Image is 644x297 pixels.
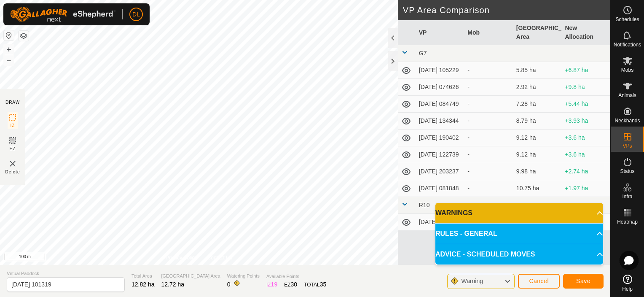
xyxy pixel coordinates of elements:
th: [GEOGRAPHIC_DATA] Area [513,20,562,45]
button: Reset Map [4,30,14,40]
span: 30 [291,281,298,288]
span: G7 [419,50,427,57]
span: Notifications [614,42,641,47]
span: Infra [622,194,632,199]
th: New Allocation [561,20,610,45]
td: +5.44 ha [561,96,610,113]
button: Map Layers [19,31,29,41]
a: Help [611,271,644,295]
h2: VP Area Comparison [403,5,610,15]
td: +2.74 ha [561,163,610,180]
div: IZ [266,280,277,289]
span: VPs [623,143,632,148]
td: +6.87 ha [561,62,610,79]
span: Total Area [131,273,155,280]
td: 9.12 ha [513,146,562,163]
span: 35 [320,281,327,288]
td: +9.8 ha [561,79,610,96]
button: – [4,55,14,65]
span: Save [576,278,590,284]
div: - [467,83,510,92]
button: Cancel [518,274,560,289]
span: Schedules [615,17,639,22]
span: ADVICE - SCHEDULED MOVES [435,249,535,259]
td: 10.75 ha [513,180,562,197]
td: [DATE] 105229 [416,62,464,79]
img: VP [8,159,18,169]
td: 8.79 ha [513,113,562,130]
p-accordion-header: ADVICE - SCHEDULED MOVES [435,244,603,265]
span: Cancel [529,278,549,284]
div: - [467,133,510,142]
div: - [467,66,510,75]
td: 9.98 ha [513,163,562,180]
a: Contact Us [207,254,232,262]
div: EZ [284,280,297,289]
td: [DATE] 083013 [416,214,464,231]
span: WARNINGS [435,208,472,218]
span: Virtual Paddock [7,270,125,277]
td: [DATE] 203237 [416,163,464,180]
span: R10 [419,202,430,208]
span: Neckbands [614,118,640,123]
span: RULES - GENERAL [435,229,497,239]
a: Privacy Policy [166,254,197,262]
span: Delete [5,169,20,175]
td: [DATE] 084749 [416,96,464,113]
td: [DATE] 081848 [416,180,464,197]
td: [DATE] 134344 [416,113,464,130]
button: Save [563,274,604,289]
span: 12.72 ha [161,281,185,288]
div: - [467,184,510,193]
span: Status [620,169,634,174]
p-accordion-header: WARNINGS [435,203,603,223]
th: VP [416,20,464,45]
span: DL [132,10,140,19]
span: IZ [11,122,15,129]
img: Gallagher Logo [10,7,115,22]
p-accordion-header: RULES - GENERAL [435,224,603,244]
td: [DATE] 122739 [416,146,464,163]
span: 19 [271,281,278,288]
td: 9.12 ha [513,130,562,146]
span: Help [622,286,633,292]
span: Heatmap [617,219,638,224]
td: 7.28 ha [513,96,562,113]
span: [GEOGRAPHIC_DATA] Area [161,273,220,280]
td: [DATE] 074626 [416,79,464,96]
button: + [4,44,14,54]
span: 12.82 ha [131,281,155,288]
span: Mobs [621,67,633,73]
span: Animals [618,93,636,98]
span: Available Points [266,273,326,280]
span: 0 [227,281,231,288]
span: Watering Points [227,273,260,280]
th: Mob [464,20,513,45]
td: 2.92 ha [513,79,562,96]
div: - [467,100,510,108]
td: +3.93 ha [561,113,610,130]
td: +3.6 ha [561,146,610,163]
td: +3.6 ha [561,130,610,146]
td: 5.85 ha [513,62,562,79]
td: +1.97 ha [561,180,610,197]
div: TOTAL [304,280,326,289]
div: DRAW [5,99,20,105]
td: [DATE] 190402 [416,130,464,146]
div: - [467,167,510,176]
div: - [467,150,510,159]
span: Warning [461,278,483,284]
div: - [467,116,510,125]
span: EZ [10,146,16,152]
